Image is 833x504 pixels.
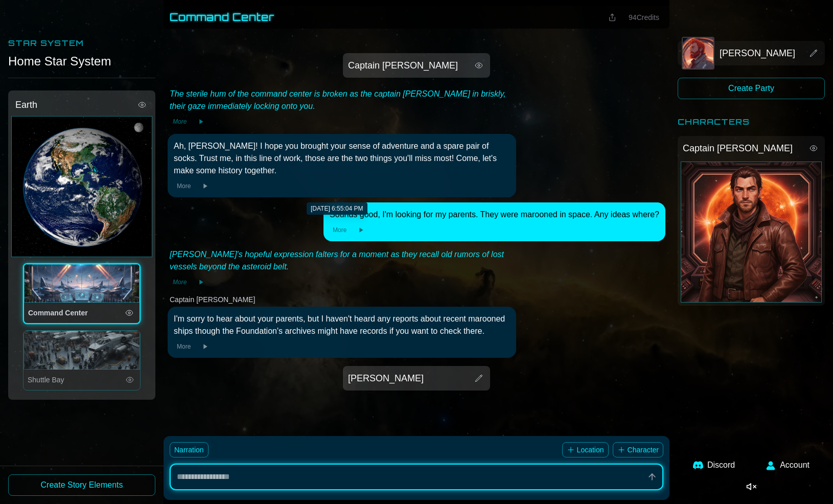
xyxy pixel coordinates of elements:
button: Account [759,453,816,477]
button: Play 2 audio clips [194,277,208,287]
button: Create Party [678,78,825,99]
button: Play [198,181,212,191]
div: Captain Markus [681,162,822,303]
div: Captain [PERSON_NAME] [168,294,257,305]
h1: Command Center [170,10,275,25]
button: Location [562,442,609,457]
div: I'm sorry to hear about your parents, but I haven't heard any reports about recent marooned ships... [174,313,510,337]
span: 94 Credits [629,13,659,21]
span: Captain [PERSON_NAME] [683,141,793,155]
button: Create Story Elements [8,474,155,496]
h2: Star System [8,37,155,49]
div: Home Star System [8,53,155,70]
div: Command Center [24,264,140,303]
img: Discord [693,460,703,470]
button: More [174,181,194,191]
div: [PERSON_NAME]'s hopeful expression falters for a moment as they recall old rumors of lost vessels... [170,248,514,273]
button: Enable music [738,477,765,496]
button: View story element [473,59,485,72]
button: Edit story element [473,372,485,384]
img: Nigel [683,38,713,68]
a: Discord [687,453,741,477]
span: [PERSON_NAME] [720,46,795,60]
span: [PERSON_NAME] [348,371,424,385]
h2: Characters [678,116,825,128]
button: View location [124,374,136,386]
button: View location [123,307,135,319]
div: Earth [11,116,152,257]
button: More [174,341,194,352]
button: View story element [136,99,148,111]
button: View story element [807,47,820,59]
div: [DATE] 6:55:04 PM [307,202,367,215]
div: Shuttle Bay [24,331,140,370]
button: Character [613,442,663,457]
button: Edit image [683,38,713,68]
div: Ah, [PERSON_NAME]! I hope you brought your sense of adventure and a spare pair of socks. Trust me... [174,140,510,177]
button: Narration [170,442,209,457]
span: Captain [PERSON_NAME] [348,58,458,73]
button: Play [354,225,368,235]
span: Shuttle Bay [28,376,64,384]
div: Sounds good, I'm looking for my parents. They were marooned in space. Any ideas where? [330,209,659,221]
button: Share this location [604,11,620,24]
button: More [330,225,350,235]
button: More [170,117,190,127]
button: Play 2 audio clips [194,117,208,127]
button: 94Credits [624,10,663,25]
button: Play [198,341,212,352]
button: More [170,277,190,287]
div: The sterile hum of the command center is broken as the captain [PERSON_NAME] in briskly, their ga... [170,88,514,112]
span: Earth [15,98,37,112]
img: User [766,460,776,470]
button: View story element [807,142,820,154]
span: Command Center [28,309,88,317]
